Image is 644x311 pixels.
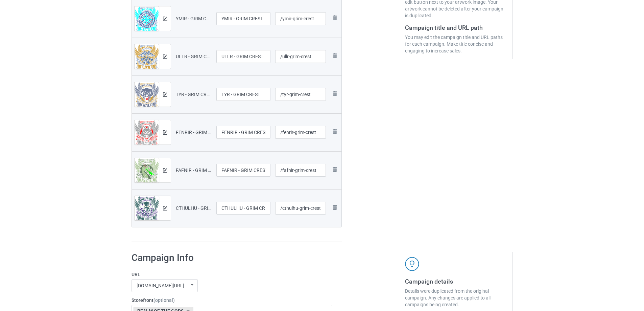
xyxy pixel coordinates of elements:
img: svg+xml;base64,PD94bWwgdmVyc2lvbj0iMS4wIiBlbmNvZGluZz0iVVRGLTgiPz4KPHN2ZyB3aWR0aD0iNDJweCIgaGVpZ2... [405,257,419,271]
img: original.png [135,158,159,183]
div: CTHULHU - GRIM CREST.png [176,205,212,212]
div: TYR - GRIM CREST.png [176,91,212,98]
h3: Campaign details [405,277,507,285]
div: Details were duplicated from the original campaign. Any changes are applied to all campaigns bein... [405,288,507,308]
img: svg+xml;base64,PD94bWwgdmVyc2lvbj0iMS4wIiBlbmNvZGluZz0iVVRGLTgiPz4KPHN2ZyB3aWR0aD0iMTRweCIgaGVpZ2... [163,130,167,135]
img: original.png [135,120,159,146]
div: You may edit the campaign title and URL paths for each campaign. Make title concise and engaging ... [405,34,507,54]
div: FENRIR - GRIM CREST.png [176,129,212,136]
div: FAFNIR - GRIM CREST.png [176,167,212,174]
div: YMIR - GRIM CREST.png [176,15,212,22]
img: original.png [135,6,159,32]
img: svg+xml;base64,PD94bWwgdmVyc2lvbj0iMS4wIiBlbmNvZGluZz0iVVRGLTgiPz4KPHN2ZyB3aWR0aD0iMjhweCIgaGVpZ2... [331,90,339,98]
img: svg+xml;base64,PD94bWwgdmVyc2lvbj0iMS4wIiBlbmNvZGluZz0iVVRGLTgiPz4KPHN2ZyB3aWR0aD0iMTRweCIgaGVpZ2... [163,206,167,210]
div: [DOMAIN_NAME][URL] [137,283,184,288]
span: (optional) [153,297,175,303]
img: svg+xml;base64,PD94bWwgdmVyc2lvbj0iMS4wIiBlbmNvZGluZz0iVVRGLTgiPz4KPHN2ZyB3aWR0aD0iMTRweCIgaGVpZ2... [163,92,167,97]
img: original.png [135,196,159,221]
h1: Campaign Info [132,252,332,264]
img: svg+xml;base64,PD94bWwgdmVyc2lvbj0iMS4wIiBlbmNvZGluZz0iVVRGLTgiPz4KPHN2ZyB3aWR0aD0iMTRweCIgaGVpZ2... [163,17,167,21]
img: original.png [135,82,159,108]
img: original.png [135,44,159,70]
img: svg+xml;base64,PD94bWwgdmVyc2lvbj0iMS4wIiBlbmNvZGluZz0iVVRGLTgiPz4KPHN2ZyB3aWR0aD0iMjhweCIgaGVpZ2... [331,14,339,22]
img: svg+xml;base64,PD94bWwgdmVyc2lvbj0iMS4wIiBlbmNvZGluZz0iVVRGLTgiPz4KPHN2ZyB3aWR0aD0iMTRweCIgaGVpZ2... [163,54,167,59]
img: svg+xml;base64,PD94bWwgdmVyc2lvbj0iMS4wIiBlbmNvZGluZz0iVVRGLTgiPz4KPHN2ZyB3aWR0aD0iMjhweCIgaGVpZ2... [331,52,339,60]
img: svg+xml;base64,PD94bWwgdmVyc2lvbj0iMS4wIiBlbmNvZGluZz0iVVRGLTgiPz4KPHN2ZyB3aWR0aD0iMjhweCIgaGVpZ2... [331,165,339,174]
img: svg+xml;base64,PD94bWwgdmVyc2lvbj0iMS4wIiBlbmNvZGluZz0iVVRGLTgiPz4KPHN2ZyB3aWR0aD0iMjhweCIgaGVpZ2... [331,203,339,212]
label: Storefront [132,297,332,304]
h3: Campaign title and URL path [405,24,507,31]
div: ULLR - GRIM CREST.png [176,53,212,60]
img: svg+xml;base64,PD94bWwgdmVyc2lvbj0iMS4wIiBlbmNvZGluZz0iVVRGLTgiPz4KPHN2ZyB3aWR0aD0iMjhweCIgaGVpZ2... [331,128,339,136]
img: svg+xml;base64,PD94bWwgdmVyc2lvbj0iMS4wIiBlbmNvZGluZz0iVVRGLTgiPz4KPHN2ZyB3aWR0aD0iMTRweCIgaGVpZ2... [163,168,167,173]
label: URL [132,271,332,278]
